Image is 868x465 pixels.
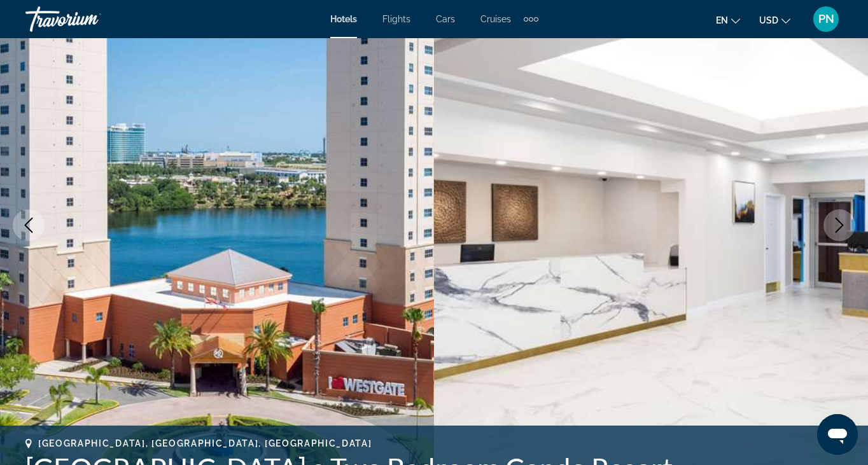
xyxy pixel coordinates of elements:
[716,11,740,29] button: Change language
[382,14,410,24] a: Flights
[809,6,843,32] button: User Menu
[25,3,153,36] a: Travorium
[480,14,511,24] a: Cruises
[524,9,538,29] button: Extra navigation items
[436,14,455,24] a: Cars
[818,13,834,25] span: PN
[759,11,790,29] button: Change currency
[716,15,728,25] span: en
[330,14,357,24] a: Hotels
[823,209,855,241] button: Next image
[38,438,372,448] span: [GEOGRAPHIC_DATA], [GEOGRAPHIC_DATA], [GEOGRAPHIC_DATA]
[759,15,778,25] span: USD
[817,414,858,455] iframe: Button to launch messaging window
[13,209,45,241] button: Previous image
